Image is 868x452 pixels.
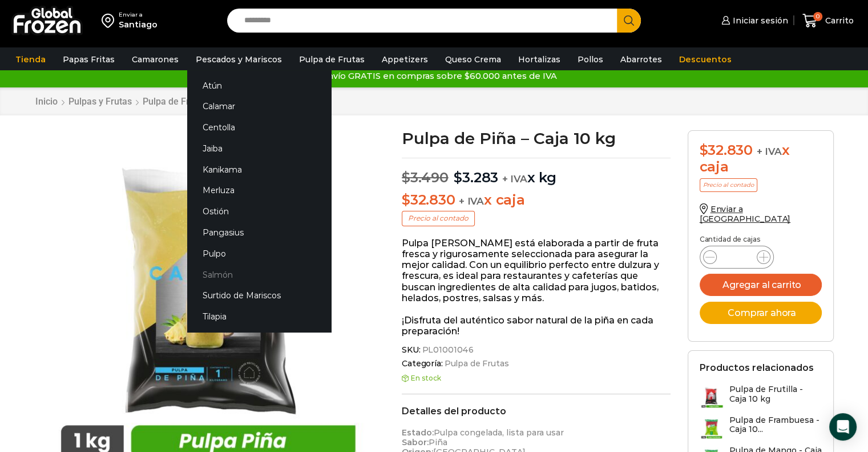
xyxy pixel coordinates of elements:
[187,243,331,264] a: Pulpo
[700,362,814,373] h2: Productos relacionados
[730,15,788,26] span: Iniciar sesión
[459,195,484,207] span: + IVA
[700,385,822,409] a: Pulpa de Frutilla - Caja 10 kg
[402,238,671,303] p: Pulpa [PERSON_NAME] está elaborada a partir de fruta fresca y rigurosamente seleccionada para ase...
[726,249,748,265] input: Product quantity
[402,345,671,355] span: SKU:
[822,15,854,26] span: Carrito
[142,96,208,107] a: Pulpa de Frutas
[402,437,429,447] strong: Sabor:
[617,9,641,33] button: Search button
[126,49,184,70] a: Camarones
[420,345,474,355] span: PL01001046
[402,211,475,226] p: Precio al contado
[402,315,671,337] p: ¡Disfruta del auténtico sabor natural de la piña en cada preparación!
[757,146,782,157] span: + IVA
[673,49,737,70] a: Descuentos
[119,19,158,30] div: Santiago
[402,169,410,186] span: $
[700,178,757,192] p: Precio al contado
[729,385,822,404] h3: Pulpa de Frutilla - Caja 10 kg
[402,374,671,382] p: En stock
[402,427,434,438] strong: Estado:
[187,306,331,327] a: Tilapia
[187,264,331,285] a: Salmón
[700,142,708,158] span: $
[700,204,791,224] a: Enviar a [GEOGRAPHIC_DATA]
[35,96,208,107] nav: Breadcrumb
[10,49,51,70] a: Tienda
[402,158,671,186] p: x kg
[800,7,857,34] a: 0 Carrito
[187,285,331,306] a: Surtido de Mariscos
[293,49,370,70] a: Pulpa de Frutas
[700,302,822,324] button: Comprar ahora
[376,49,434,70] a: Appetizers
[700,274,822,296] button: Agregar al carrito
[402,191,455,208] bdi: 32.830
[718,9,788,32] a: Iniciar sesión
[35,96,58,107] a: Inicio
[402,359,671,369] span: Categoría:
[187,117,331,138] a: Centolla
[187,222,331,243] a: Pangasius
[190,49,288,70] a: Pescados y Mariscos
[813,12,822,21] span: 0
[187,159,331,180] a: Kanikama
[402,192,671,209] p: x caja
[187,180,331,201] a: Merluza
[439,49,507,70] a: Queso Crema
[187,201,331,222] a: Ostión
[615,49,668,70] a: Abarrotes
[402,130,671,146] h1: Pulpa de Piña – Caja 10 kg
[402,191,410,208] span: $
[57,49,120,70] a: Papas Fritas
[700,142,822,175] div: x caja
[102,11,119,30] img: address-field-icon.svg
[729,415,822,435] h3: Pulpa de Frambuesa - Caja 10...
[187,75,331,96] a: Atún
[700,415,822,440] a: Pulpa de Frambuesa - Caja 10...
[454,169,498,186] bdi: 3.283
[187,138,331,159] a: Jaiba
[512,49,566,70] a: Hortalizas
[68,96,132,107] a: Pulpas y Frutas
[502,173,527,185] span: + IVA
[700,142,753,158] bdi: 32.830
[402,169,449,186] bdi: 3.490
[700,235,822,243] p: Cantidad de cajas
[572,49,609,70] a: Pollos
[454,169,462,186] span: $
[443,359,509,369] a: Pulpa de Frutas
[119,11,158,19] div: Enviar a
[187,96,331,117] a: Calamar
[829,413,857,441] div: Open Intercom Messenger
[402,406,671,417] h2: Detalles del producto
